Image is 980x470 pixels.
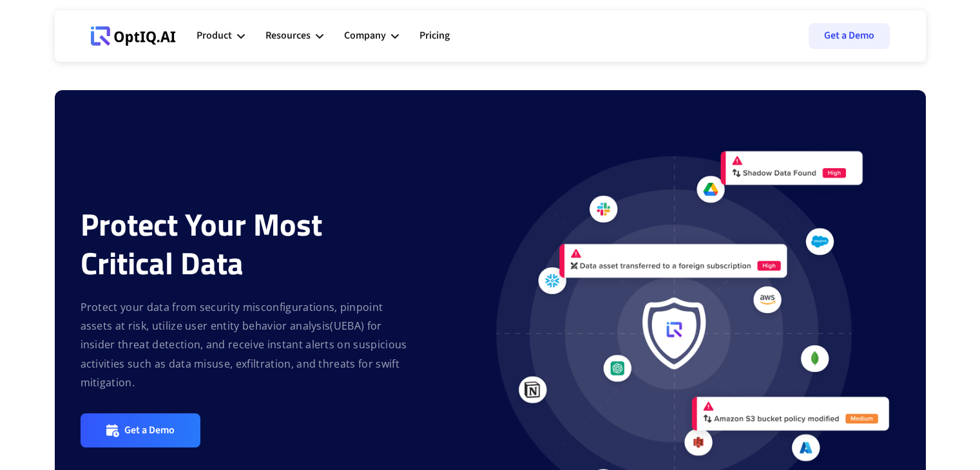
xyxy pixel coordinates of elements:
div: Resources [265,27,311,44]
div: Resources [265,17,323,55]
div: Product [197,17,245,55]
a: Webflow Homepage [91,17,176,55]
a: Get a Demo [809,23,890,49]
div: Company [344,17,399,55]
div: Company [344,27,386,44]
div: Product [197,27,232,44]
a: Get a Demo [81,413,200,447]
a: Pricing [419,17,450,55]
div: Protect Your Most Critical Data [81,205,410,283]
strong: Protect your data from security misconfigurations, pinpoint assets at risk, utilize user entity b... [81,300,407,390]
div: Get a Demo [124,424,175,437]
